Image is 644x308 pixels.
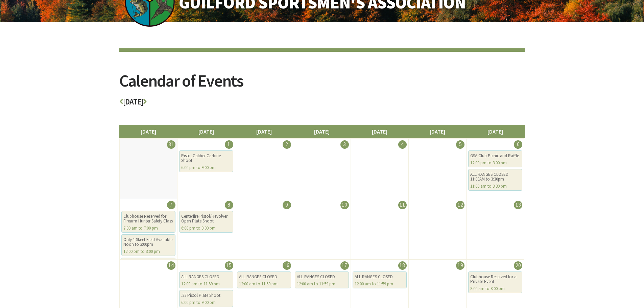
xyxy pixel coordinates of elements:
[239,275,289,279] div: ALL RANGES CLOSED
[123,226,173,231] div: 7:00 am to 7:00 pm
[470,153,520,158] div: GSA Club Picnic and Raffle
[398,201,407,209] div: 11
[181,153,231,163] div: Pistol Caliber Carbine Shoot
[181,275,231,279] div: ALL RANGES CLOSED
[293,125,351,138] li: [DATE]
[235,125,293,138] li: [DATE]
[123,249,173,254] div: 12:00 pm to 3:00 pm
[514,261,522,270] div: 20
[470,275,520,284] div: Clubhouse Reserved for a Private Event
[351,125,409,138] li: [DATE]
[466,125,524,138] li: [DATE]
[181,214,231,223] div: Centerfire Pistol/Revolver Open Plate Shoot
[297,275,347,279] div: ALL RANGES CLOSED
[167,140,175,149] div: 31
[123,237,173,247] div: Only 1 Skeet Field Available: Noon to 3:00pm
[340,140,349,149] div: 3
[283,261,291,270] div: 16
[225,201,233,209] div: 8
[283,140,291,149] div: 2
[470,161,520,165] div: 12:00 pm to 3:00 pm
[167,201,175,209] div: 7
[408,125,467,138] li: [DATE]
[181,300,231,305] div: 6:00 pm to 9:00 pm
[225,140,233,149] div: 1
[167,261,175,270] div: 14
[470,184,520,189] div: 11:00 am to 3:30 pm
[398,261,407,270] div: 18
[355,282,405,286] div: 12:00 am to 11:59 pm
[119,98,525,110] h3: [DATE]
[514,201,522,209] div: 13
[398,140,407,149] div: 4
[456,261,464,270] div: 19
[470,172,520,182] div: ALL RANGES CLOSED 11:00AM to 3:30pm
[181,282,231,286] div: 12:00 am to 11:59 pm
[340,201,349,209] div: 10
[355,275,405,279] div: ALL RANGES CLOSED
[297,282,347,286] div: 12:00 am to 11:59 pm
[119,72,525,98] h2: Calendar of Events
[340,261,349,270] div: 17
[181,165,231,170] div: 6:00 pm to 9:00 pm
[456,140,464,149] div: 5
[181,293,231,298] div: .22 Pistol Plate Shoot
[514,140,522,149] div: 6
[283,201,291,209] div: 9
[177,125,235,138] li: [DATE]
[225,261,233,270] div: 15
[181,226,231,231] div: 6:00 pm to 9:00 pm
[456,201,464,209] div: 12
[470,286,520,291] div: 8:00 am to 8:00 pm
[239,282,289,286] div: 12:00 am to 11:59 pm
[119,125,177,138] li: [DATE]
[123,214,173,223] div: Clubhouse Reserved for Firearm Hunter Safety Class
